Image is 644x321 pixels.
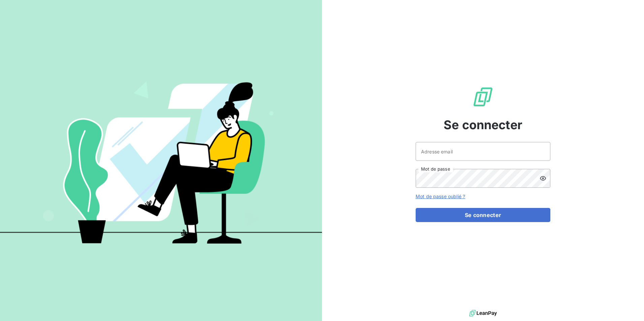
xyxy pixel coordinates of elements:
[469,308,497,318] img: logo
[444,116,522,134] span: Se connecter
[416,142,550,161] input: placeholder
[416,193,465,199] a: Mot de passe oublié ?
[416,208,550,222] button: Se connecter
[472,86,494,108] img: Logo LeanPay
